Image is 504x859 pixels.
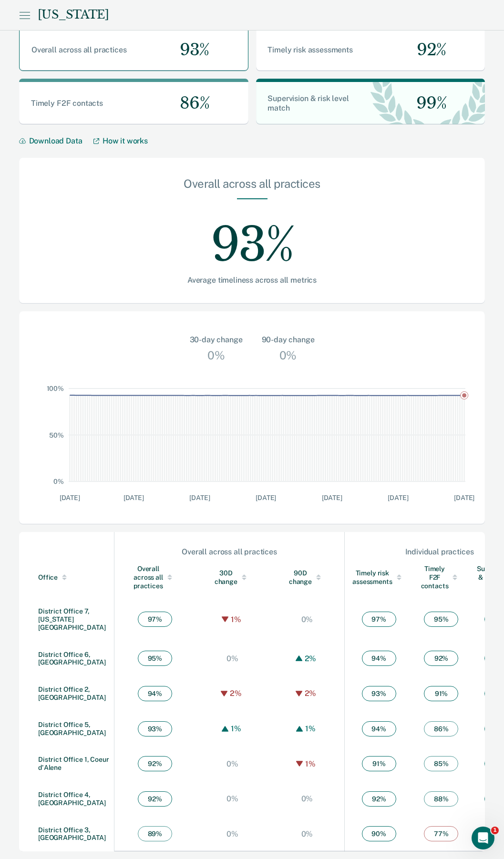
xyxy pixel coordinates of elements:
[362,612,396,627] span: 97 %
[409,93,446,113] span: 99%
[228,724,244,733] div: 1%
[8,76,183,156] div: Operator says…
[15,101,120,118] b: [EMAIL_ADDRESS][DOMAIN_NAME][US_STATE]
[262,334,315,346] div: 90-day change
[421,564,462,590] div: Timely F2F contacts
[362,721,396,736] span: 94 %
[8,191,156,230] div: Hi [PERSON_NAME]! We can do that on our end. Who is the investigator that left?
[409,40,446,60] span: 92%
[303,759,318,768] div: 1%
[29,170,38,180] img: Profile image for Nora
[277,346,299,365] div: 0%
[424,721,458,736] span: 86 %
[19,136,93,145] button: Download Data
[424,756,458,771] span: 85 %
[424,612,458,627] span: 95 %
[38,651,106,666] a: District Office 6, [GEOGRAPHIC_DATA]
[205,346,227,365] div: 0%
[38,685,106,701] a: District Office 2, [GEOGRAPHIC_DATA]
[114,557,195,598] th: Toggle SortBy
[454,494,474,501] text: [DATE]
[15,124,149,143] div: Our usual reply time 🕒
[362,651,396,666] span: 94 %
[267,94,349,112] span: Supervision & risk level match
[413,557,470,598] th: Toggle SortBy
[138,826,172,841] span: 89 %
[424,791,458,807] span: 88 %
[8,76,156,149] div: You’ll get replies here and in your email:✉️[EMAIL_ADDRESS][DOMAIN_NAME][US_STATE]Our usual reply...
[46,12,93,21] p: Active 19h ago
[267,45,352,54] span: Timely risk assessments
[149,4,167,22] button: Home
[42,35,175,63] div: when a PSI Investigator leaves the department, how do I take them out of Recidiviz?
[138,686,172,701] span: 94 %
[8,238,183,276] div: Julie says…
[38,8,109,22] div: [US_STATE]
[60,494,80,501] text: [DATE]
[57,177,447,198] div: Overall across all practices
[472,827,494,849] iframe: Intercom live chat
[224,759,241,768] div: 0%
[93,136,148,145] a: How it works
[138,651,172,666] span: 95 %
[38,607,106,631] a: District Office 7, [US_STATE][GEOGRAPHIC_DATA]
[38,826,106,842] a: District Office 3, [GEOGRAPHIC_DATA]
[45,312,53,320] button: Upload attachment
[224,654,241,663] div: 0%
[57,276,447,285] div: Average timeliness across all metrics
[31,99,103,108] span: Timely F2F contacts
[41,171,163,179] div: joined the conversation
[27,5,42,20] img: Profile image for Nora
[19,557,114,598] th: Toggle SortBy
[352,569,405,586] div: Timely risk assessments
[491,827,499,834] span: 1
[228,615,244,624] div: 1%
[138,756,172,771] span: 92 %
[46,5,108,12] h1: [PERSON_NAME]
[215,569,251,586] div: 30D change
[115,547,344,556] div: Overall across all practices
[6,4,24,22] button: go back
[362,791,396,807] span: 92 %
[15,312,22,320] button: Emoji picker
[256,494,276,501] text: [DATE]
[388,494,408,501] text: [DATE]
[15,82,149,119] div: You’ll get replies here and in your email: ✉️
[270,557,345,598] th: Toggle SortBy
[167,4,185,21] div: Close
[34,238,183,268] div: [PERSON_NAME] and [PERSON_NAME]. thank you!
[8,169,183,191] div: Nora says…
[322,494,342,501] text: [DATE]
[195,557,270,598] th: Toggle SortBy
[38,756,109,771] a: District Office 1, Coeur d'Alene
[41,172,94,178] b: [PERSON_NAME]
[8,288,138,309] div: No problem, I'll get my team on it!
[42,244,175,262] div: [PERSON_NAME] and [PERSON_NAME]. thank you!
[424,686,458,701] span: 91 %
[362,686,396,701] span: 93 %
[172,93,209,113] span: 86%
[289,569,325,586] div: 90D change
[23,134,44,142] b: A day
[38,791,106,807] a: District Office 4, [GEOGRAPHIC_DATA]
[123,494,144,501] text: [DATE]
[34,29,183,69] div: when a PSI Investigator leaves the department, how do I take them out of Recidiviz?
[303,724,318,733] div: 1%
[8,288,183,330] div: Nora says…
[299,829,316,839] div: 0%
[227,689,244,698] div: 2%
[15,196,149,225] div: Hi [PERSON_NAME]! We can do that on our end. Who is the investigator that left?
[424,651,458,666] span: 92 %
[299,794,316,803] div: 0%
[299,615,316,624] div: 0%
[134,564,176,590] div: Overall across all practices
[38,573,110,582] div: Office
[8,156,183,169] div: [DATE]
[8,276,183,288] div: [DATE]
[302,654,319,663] div: 2%
[8,29,183,76] div: Julie says…
[138,612,172,627] span: 97 %
[302,689,319,698] div: 2%
[138,791,172,807] span: 92 %
[8,191,183,238] div: Nora says…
